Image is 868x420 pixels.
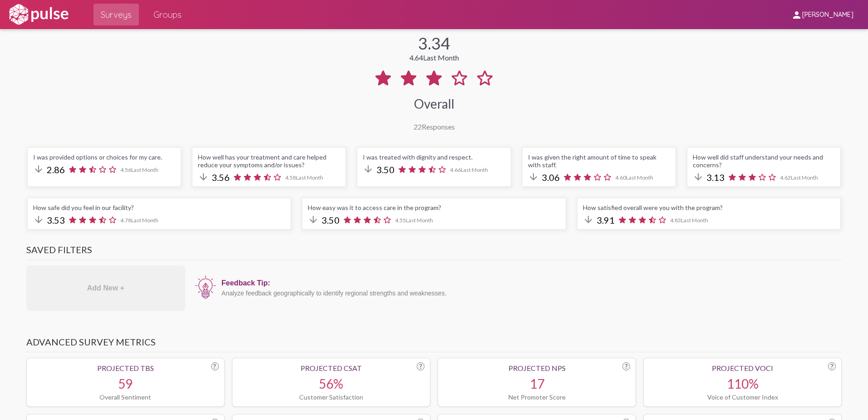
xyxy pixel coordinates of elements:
[211,362,219,370] div: ?
[528,171,539,182] mat-icon: arrow_downward
[101,6,132,23] span: Surveys
[94,4,139,25] a: Surveys
[212,172,230,183] span: 3.56
[26,336,842,352] h3: Advanced Survey Metrics
[308,204,560,211] div: How easy was it to access care in the program?
[622,362,630,370] div: ?
[363,153,505,161] div: I was treated with dignity and respect.
[194,275,217,300] img: icon12.png
[444,364,630,372] div: Projected NPS
[33,214,44,225] mat-icon: arrow_downward
[597,215,615,225] span: 3.91
[583,214,594,225] mat-icon: arrow_downward
[414,96,454,111] div: Overall
[222,290,837,297] div: Analyze feedback geographically to identify regional strengths and weaknesses.
[418,33,450,53] div: 3.34
[409,53,459,62] div: 4.64
[649,376,836,391] div: 110%
[238,376,424,391] div: 56%
[583,204,835,211] div: How satisfied overall were you with the program?
[120,166,158,173] span: 4.56
[32,393,219,401] div: Overall Sentiment
[693,153,835,169] div: How well did staff understand your needs and concerns?
[376,164,395,175] span: 3.50
[32,364,219,372] div: Projected TBS
[706,172,725,183] span: 3.13
[414,122,422,131] span: 22
[542,172,560,183] span: 3.06
[308,214,319,225] mat-icon: arrow_downward
[395,217,433,224] span: 4.55
[780,174,818,181] span: 4.62
[363,164,374,175] mat-icon: arrow_downward
[693,171,704,182] mat-icon: arrow_downward
[414,122,455,131] div: Responses
[649,393,836,401] div: Voice of Customer Index
[131,166,158,173] span: Last Month
[444,376,630,391] div: 17
[791,174,818,181] span: Last Month
[153,6,182,23] span: Groups
[26,265,185,311] div: Add New +
[131,217,158,224] span: Last Month
[828,362,836,370] div: ?
[784,6,861,23] button: [PERSON_NAME]
[406,217,433,224] span: Last Month
[198,171,209,182] mat-icon: arrow_downward
[146,4,189,25] a: Groups
[222,279,837,287] div: Feedback Tip:
[444,393,630,401] div: Net Promoter Score
[681,217,708,224] span: Last Month
[47,164,65,175] span: 2.86
[33,204,285,211] div: How safe did you feel in our facility?
[321,215,340,225] span: 3.50
[423,53,459,62] span: Last Month
[7,3,70,26] img: white-logo.svg
[33,164,44,175] mat-icon: arrow_downward
[296,174,323,181] span: Last Month
[528,153,670,169] div: I was given the right amount of time to speak with staff.
[461,166,488,173] span: Last Month
[417,362,424,370] div: ?
[615,174,653,181] span: 4.60
[120,217,158,224] span: 4.78
[802,11,853,19] span: [PERSON_NAME]
[198,153,340,169] div: How well has your treatment and care helped reduce your symptoms and/or issues?
[450,166,488,173] span: 4.66
[47,215,65,225] span: 3.53
[670,217,708,224] span: 4.83
[626,174,653,181] span: Last Month
[26,244,842,260] h3: Saved Filters
[238,364,424,372] div: Projected CSAT
[649,364,836,372] div: Projected VoCI
[33,153,175,161] div: I was provided options or choices for my care.
[285,174,323,181] span: 4.58
[791,10,802,20] mat-icon: person
[238,393,424,401] div: Customer Satisfaction
[32,376,219,391] div: 59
